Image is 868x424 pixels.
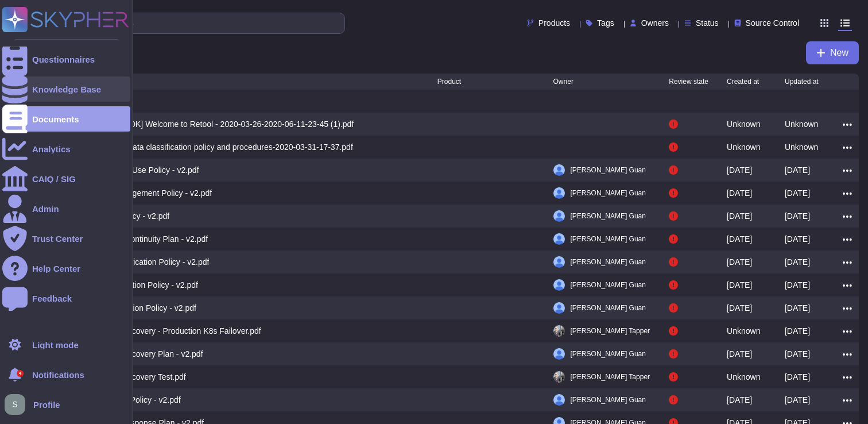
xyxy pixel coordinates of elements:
[727,164,752,176] div: [DATE]
[571,394,646,406] span: [PERSON_NAME] Guan
[785,164,810,176] div: [DATE]
[32,294,72,303] div: Feedback
[806,41,859,64] button: New
[553,164,565,176] img: user
[90,371,186,383] div: Disaster Recovery Test.pdf
[90,187,212,199] div: Asset Management Policy - v2.pdf
[727,141,760,153] div: Unknown
[553,302,565,314] img: user
[571,256,646,268] span: [PERSON_NAME] Guan
[2,106,130,132] a: Documents
[571,210,646,222] span: [PERSON_NAME] Guan
[727,256,752,268] div: [DATE]
[90,141,353,153] div: [LPA - 53] Data classification policy and procedures-2020-03-31-17-37.pdf
[785,371,810,383] div: [DATE]
[785,141,818,153] div: Unknown
[785,325,810,337] div: [DATE]
[785,78,819,85] span: Updated at
[90,302,196,314] div: Data Retention Policy - v2.pdf
[571,187,646,199] span: [PERSON_NAME] Guan
[785,187,810,199] div: [DATE]
[571,233,646,245] span: [PERSON_NAME] Guan
[2,392,33,417] button: user
[785,256,810,268] div: [DATE]
[785,118,818,130] div: Unknown
[727,394,752,406] div: [DATE]
[727,210,752,222] div: [DATE]
[2,286,130,311] a: Feedback
[727,371,760,383] div: Unknown
[727,302,752,314] div: [DATE]
[727,325,760,337] div: Unknown
[2,196,130,221] a: Admin
[32,264,80,273] div: Help Center
[90,256,210,268] div: Data Classification Policy - v2.pdf
[727,279,752,291] div: [DATE]
[727,118,760,130] div: Unknown
[553,210,565,222] img: user
[553,78,573,85] span: Owner
[32,55,95,64] div: Questionnaires
[17,370,24,377] div: 4
[641,19,669,27] span: Owners
[90,233,208,245] div: Business Continuity Plan - v2.pdf
[785,210,810,222] div: [DATE]
[538,19,570,27] span: Products
[785,279,810,291] div: [DATE]
[696,19,719,27] span: Status
[2,47,130,72] a: Questionnaires
[2,136,130,161] a: Analytics
[5,394,25,415] img: user
[571,164,646,176] span: [PERSON_NAME] Guan
[571,325,650,337] span: [PERSON_NAME] Tapper
[727,78,759,85] span: Created at
[90,279,198,291] div: Data Protection Policy - v2.pdf
[32,341,79,349] div: Light mode
[90,118,354,130] div: [GUIDEBOOK] Welcome to Retool - 2020-03-26-2020-06-11-23-45 (1).pdf
[553,187,565,199] img: user
[32,175,76,183] div: CAIQ / SIG
[32,371,84,379] span: Notifications
[785,302,810,314] div: [DATE]
[571,371,650,383] span: [PERSON_NAME] Tapper
[597,19,614,27] span: Tags
[571,279,646,291] span: [PERSON_NAME] Guan
[669,78,708,85] span: Review state
[90,325,261,337] div: Disaster Recovery - Production K8s Failover.pdf
[727,187,752,199] div: [DATE]
[32,205,59,213] div: Admin
[32,115,79,124] div: Documents
[553,325,565,337] img: user
[553,233,565,245] img: user
[32,234,83,243] div: Trust Center
[90,348,203,360] div: Disaster Recovery Plan - v2.pdf
[33,400,60,409] span: Profile
[90,164,199,176] div: Acceptable Use Policy - v2.pdf
[2,76,130,102] a: Knowledge Base
[2,226,130,251] a: Trust Center
[727,348,752,360] div: [DATE]
[2,166,130,191] a: CAIQ / SIG
[553,348,565,360] img: user
[553,394,565,406] img: user
[553,371,565,383] img: user
[553,256,565,268] img: user
[746,19,799,27] span: Source Control
[727,233,752,245] div: [DATE]
[2,256,130,281] a: Help Center
[32,85,101,94] div: Knowledge Base
[45,13,344,33] input: Search by keywords
[553,279,565,291] img: user
[571,302,646,314] span: [PERSON_NAME] Guan
[830,48,848,57] span: New
[785,348,810,360] div: [DATE]
[90,394,181,406] div: Encryption Policy - v2.pdf
[785,394,810,406] div: [DATE]
[437,78,461,85] span: Product
[571,348,646,360] span: [PERSON_NAME] Guan
[785,233,810,245] div: [DATE]
[32,145,71,153] div: Analytics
